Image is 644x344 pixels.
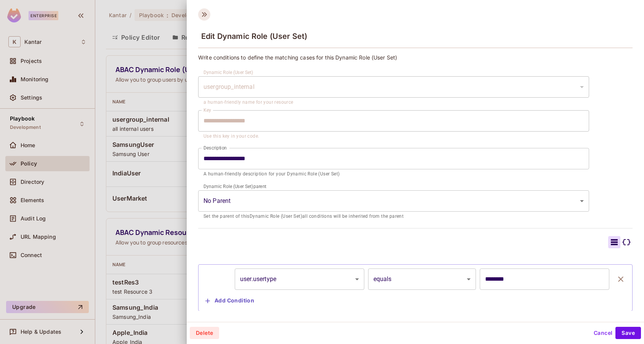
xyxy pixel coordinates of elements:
p: A human-friendly description for your Dynamic Role (User Set) [203,170,584,178]
p: Use this key in your code. [203,133,584,140]
div: Without label [198,190,589,212]
button: Add Condition [202,295,257,307]
label: Key [203,107,211,113]
span: Edit Dynamic Role (User Set) [201,32,307,41]
p: a human-friendly name for your resource [203,99,584,106]
label: Description [203,145,227,151]
label: Dynamic Role (User Set) parent [203,183,266,190]
button: Delete [190,327,219,339]
p: Write conditions to define the matching cases for this Dynamic Role (User Set) [198,54,633,61]
button: Cancel [591,327,615,339]
div: Without label [198,76,589,98]
p: Set the parent of this Dynamic Role (User Set) all conditions will be inherited from the parent [203,213,584,220]
div: user.usertype [235,268,364,290]
div: equals [368,268,476,290]
label: Dynamic Role (User Set) [203,69,253,76]
button: Save [615,327,641,339]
